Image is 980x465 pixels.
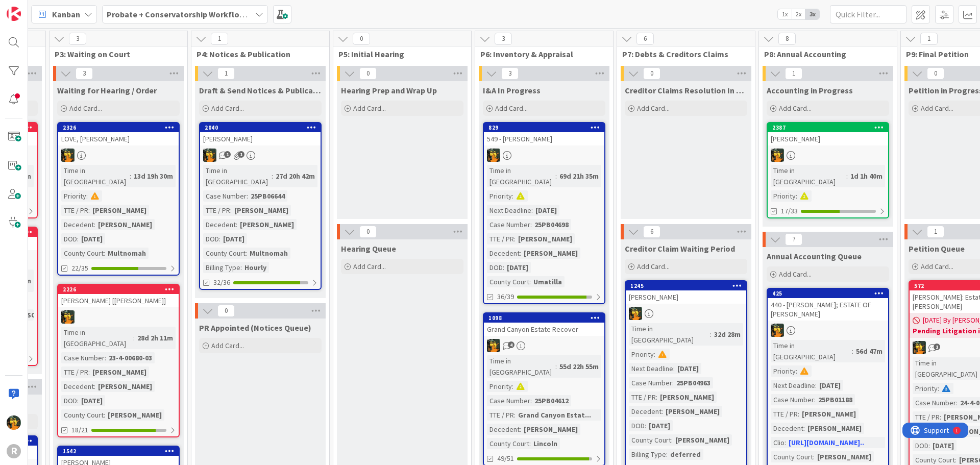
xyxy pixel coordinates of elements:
div: 2326LOVE, [PERSON_NAME] [58,123,179,145]
div: 25PB04698 [532,219,571,230]
div: Time in [GEOGRAPHIC_DATA] [771,165,846,187]
span: : [852,346,853,357]
div: Umatilla [531,276,565,287]
span: Creditor Claim Waiting Period [625,243,735,254]
div: TTE / PR [61,366,88,378]
div: 2226[PERSON_NAME] [[PERSON_NAME]] [58,285,179,307]
div: 1245 [630,282,746,289]
div: 2040 [205,124,321,131]
div: 2326 [63,124,179,131]
div: [PERSON_NAME] [95,219,155,230]
div: 2040 [200,123,321,132]
div: Case Number [629,377,672,388]
img: MR [203,149,216,162]
span: : [77,395,79,406]
div: 1542 [58,447,179,456]
span: : [814,394,816,405]
span: Draft & Send Notices & Publication [199,85,322,95]
div: 25PB04612 [532,395,571,406]
div: Time in [GEOGRAPHIC_DATA] [487,355,555,378]
div: Case Number [487,395,530,406]
div: MR [58,310,179,324]
div: [PERSON_NAME] [805,423,864,434]
span: 1 [224,151,231,158]
span: : [236,219,237,230]
div: Time in [GEOGRAPHIC_DATA] [61,327,133,349]
div: Case Number [913,397,956,408]
span: : [846,170,848,182]
div: [DATE] [504,262,531,273]
span: : [815,380,817,391]
div: MR [484,339,604,352]
div: Time in [GEOGRAPHIC_DATA] [203,165,272,187]
div: MR [200,149,321,162]
div: Time in [GEOGRAPHIC_DATA] [487,165,555,187]
span: : [645,420,646,431]
span: : [514,233,516,244]
div: 1098 [488,314,604,322]
div: Decedent [487,424,520,435]
div: Case Number [61,352,105,363]
div: Decedent [629,406,661,417]
div: MR [58,149,179,162]
div: Hourly [242,262,269,273]
div: Clio [771,437,785,448]
div: 829 [488,124,604,131]
span: : [940,411,941,423]
div: Billing Type [203,262,240,273]
span: Add Card... [211,341,244,350]
span: : [512,381,513,392]
span: Add Card... [921,104,953,113]
div: MR [484,149,604,162]
span: Petition Queue [909,243,965,254]
span: Add Card... [637,262,670,271]
span: Creditor Claims Resolution In Progress [625,85,747,95]
div: Grand Canyon Estate Recover [484,323,604,336]
span: 1 [238,151,244,158]
div: Priority [629,349,654,360]
span: : [531,205,533,216]
span: : [94,219,95,230]
div: Next Deadline [629,363,673,374]
span: : [86,190,88,202]
div: DOD [203,233,219,244]
img: MR [7,415,21,430]
div: 425440 - [PERSON_NAME]; ESTATE OF [PERSON_NAME] [768,289,888,321]
div: [PERSON_NAME] [95,381,155,392]
span: : [104,248,105,259]
span: : [661,406,663,417]
div: [PERSON_NAME] [799,408,859,420]
span: 2x [792,9,805,19]
div: Case Number [487,219,530,230]
div: [DATE] [533,205,559,216]
span: 7 [785,233,802,246]
div: 13d 19h 30m [131,170,176,182]
span: : [555,170,557,182]
span: : [105,352,106,363]
span: : [813,451,815,462]
div: 56d 47m [853,346,885,357]
div: [PERSON_NAME] [200,132,321,145]
span: : [247,190,248,202]
span: : [673,363,675,374]
a: 829549 - [PERSON_NAME]MRTime in [GEOGRAPHIC_DATA]:69d 21h 35mPriority:Next Deadline:[DATE]Case Nu... [483,122,605,304]
div: 23-4-00680-03 [106,352,155,363]
span: Hearing Prep and Wrap Up [341,85,437,95]
span: : [529,276,531,287]
div: Priority [771,365,796,377]
span: 1 [927,226,944,238]
div: 549 - [PERSON_NAME] [484,132,604,145]
div: Case Number [771,394,814,405]
div: 32d 28m [712,329,743,340]
span: : [240,262,242,273]
span: P4: Notices & Publication [197,49,316,59]
div: DOD [629,420,645,431]
div: [PERSON_NAME] [815,451,874,462]
span: 1 [211,33,228,45]
span: 0 [927,67,944,80]
div: 2387[PERSON_NAME] [768,123,888,145]
div: Grand Canyon Estat... [516,409,594,421]
span: : [798,408,799,420]
div: Decedent [771,423,803,434]
span: 1 [934,344,940,350]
